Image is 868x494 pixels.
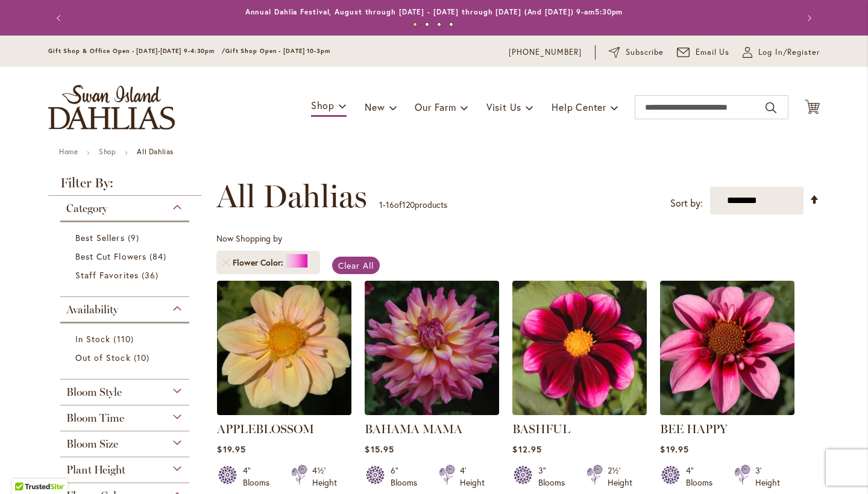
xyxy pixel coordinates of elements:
[796,6,820,30] button: Next
[460,464,485,489] div: 4' Height
[509,46,582,58] a: [PHONE_NUMBER]
[311,99,335,111] span: Shop
[365,281,499,415] img: Bahama Mama
[552,101,606,113] span: Help Center
[75,232,125,243] span: Best Sellers
[538,464,572,489] div: 3" Blooms
[660,422,728,436] a: BEE HAPPY
[225,47,330,55] span: Gift Shop Open - [DATE] 10-3pm
[137,147,174,156] strong: All Dahlias
[609,46,664,58] a: Subscribe
[332,257,380,274] a: Clear All
[686,464,720,489] div: 4" Blooms
[59,147,78,156] a: Home
[512,443,541,455] span: $12.95
[66,411,124,425] span: Bloom Time
[755,464,780,489] div: 3' Height
[696,46,730,58] span: Email Us
[365,101,385,113] span: New
[149,250,169,263] span: 84
[425,22,429,27] button: 2 of 4
[758,46,820,58] span: Log In/Register
[75,231,177,244] a: Best Sellers
[217,281,351,415] img: APPLEBLOSSOM
[512,422,570,436] a: BASHFUL
[626,46,664,58] span: Subscribe
[48,6,72,30] button: Previous
[379,199,383,210] span: 1
[75,269,139,281] span: Staff Favorites
[217,422,314,436] a: APPLEBLOSSOM
[233,257,286,269] span: Flower Color
[415,101,456,113] span: Our Farm
[75,333,177,345] a: In Stock 110
[391,464,424,489] div: 6" Blooms
[217,406,351,417] a: APPLEBLOSSOM
[486,101,521,113] span: Visit Us
[75,333,110,345] span: In Stock
[512,406,647,417] a: BASHFUL
[677,46,730,58] a: Email Us
[743,46,820,58] a: Log In/Register
[365,443,394,455] span: $15.95
[66,463,125,477] span: Plant Height
[245,7,623,16] a: Annual Dahlia Festival, August through [DATE] - [DATE] through [DATE] (And [DATE]) 9-am5:30pm
[66,303,118,316] span: Availability
[402,199,415,210] span: 120
[48,177,201,196] strong: Filter By:
[222,259,230,266] a: Remove Flower Color Pink
[134,351,153,364] span: 10
[608,464,632,489] div: 2½' Height
[66,386,122,399] span: Bloom Style
[75,269,177,281] a: Staff Favorites
[75,250,177,263] a: Best Cut Flowers
[660,443,688,455] span: $19.95
[449,22,453,27] button: 4 of 4
[75,351,177,364] a: Out of Stock 10
[660,406,794,417] a: BEE HAPPY
[413,22,417,27] button: 1 of 4
[338,260,374,271] span: Clear All
[660,281,794,415] img: BEE HAPPY
[48,47,225,55] span: Gift Shop & Office Open - [DATE]-[DATE] 9-4:30pm /
[386,199,394,210] span: 16
[243,464,277,489] div: 4" Blooms
[48,85,175,130] a: store logo
[365,422,462,436] a: BAHAMA MAMA
[217,443,245,455] span: $19.95
[128,231,142,244] span: 9
[216,178,367,214] span: All Dahlias
[379,195,447,214] p: - of products
[365,406,499,417] a: Bahama Mama
[312,464,337,489] div: 4½' Height
[113,333,136,345] span: 110
[99,147,116,156] a: Shop
[216,233,282,244] span: Now Shopping by
[142,269,162,281] span: 36
[512,281,647,415] img: BASHFUL
[66,437,118,451] span: Bloom Size
[75,352,131,363] span: Out of Stock
[66,202,107,215] span: Category
[670,192,703,214] label: Sort by:
[437,22,441,27] button: 3 of 4
[9,451,43,485] iframe: Launch Accessibility Center
[75,251,146,262] span: Best Cut Flowers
